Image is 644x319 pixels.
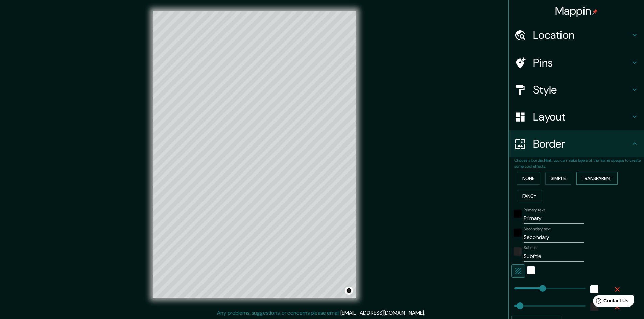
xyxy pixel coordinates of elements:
[584,293,637,312] iframe: Help widget launcher
[509,130,644,157] div: Border
[524,226,551,232] label: Secondary text
[524,245,537,251] label: Subtitle
[514,229,522,237] button: black
[509,22,644,49] div: Location
[527,266,535,274] button: white
[533,137,630,151] h4: Border
[509,103,644,130] div: Layout
[590,285,598,293] button: white
[533,56,630,70] h4: Pins
[544,158,552,163] b: Hint
[340,309,424,316] a: [EMAIL_ADDRESS][DOMAIN_NAME]
[555,4,598,18] h4: Mappin
[545,172,571,185] button: Simple
[509,76,644,103] div: Style
[517,190,542,203] button: Fancy
[576,172,618,185] button: Transparent
[509,49,644,76] div: Pins
[514,157,644,169] p: Choose a border. : you can make layers of the frame opaque to create some cool effects.
[217,309,425,317] p: Any problems, suggestions, or concerns please email .
[426,309,427,317] div: .
[425,309,426,317] div: .
[533,28,630,42] h4: Location
[524,207,545,213] label: Primary text
[533,110,630,124] h4: Layout
[345,287,353,295] button: Toggle attribution
[592,9,598,15] img: pin-icon.png
[514,247,522,256] button: color-222222
[517,172,540,185] button: None
[533,83,630,97] h4: Style
[514,210,522,218] button: black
